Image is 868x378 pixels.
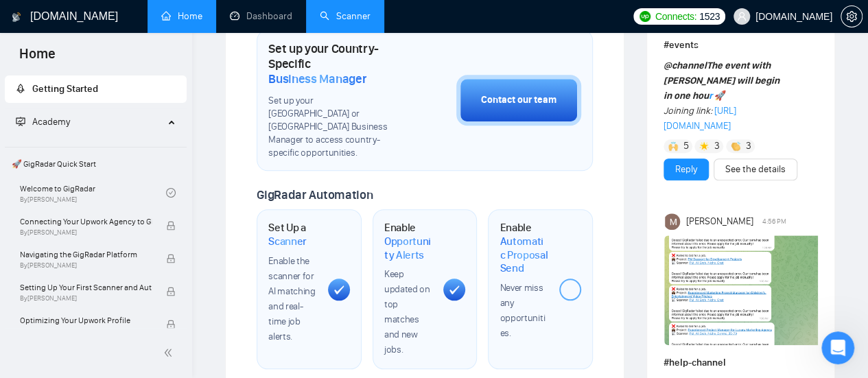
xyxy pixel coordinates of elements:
div: Обычно мы отвечаем в течение менее минуты [28,211,229,239]
span: Home [8,44,67,73]
span: 1523 [699,9,720,24]
span: lock [166,221,176,231]
span: Enable the scanner for AI matching and real-time job alerts. [268,255,316,342]
span: 🚀 [714,90,726,102]
button: Поиск по статьям [20,264,255,292]
span: Поиск по статьям [28,271,125,285]
a: r [709,90,712,102]
span: 3 [714,139,720,153]
img: 🙌 [668,141,678,151]
span: Optimizing Your Upwork Profile [20,314,152,327]
h1: Enable [500,221,548,275]
span: 3 [745,139,751,153]
span: By [PERSON_NAME] [20,327,152,335]
span: lock [166,254,176,263]
img: F09DMB14WHM-Screenshot%202025-09-08%20at%203.24.09%E2%80%AFPM.png [664,235,829,345]
span: user [737,12,747,21]
span: fund-projection-screen [16,117,25,126]
h1: # help-channel [664,355,818,370]
span: Navigating the GigRadar Platform [20,248,152,261]
span: Business Manager [268,71,366,86]
span: Automatic Proposal Send [500,235,548,275]
span: Connects: [655,9,696,24]
h1: Enable [384,221,433,261]
button: Reply [664,158,709,180]
span: By [PERSON_NAME] [20,294,152,303]
span: GigRadar Automation [257,187,373,202]
h1: # events [664,38,818,53]
img: Profile image for Dima [199,22,226,49]
img: logo [12,6,21,28]
a: homeHome [161,10,202,22]
img: Profile image for Viktor [147,22,174,49]
span: rocket [16,84,25,93]
div: ✅ How To: Connect your agency to [DOMAIN_NAME] [28,303,230,331]
a: searchScanner [320,10,371,22]
h1: Set up your Country-Specific [268,41,388,86]
img: logo [27,26,49,48]
div: Contact our team [481,93,556,108]
span: check-circle [166,188,176,198]
span: Setting Up Your First Scanner and Auto-Bidder [20,281,152,294]
a: setting [841,11,863,22]
span: 🚀 GigRadar Quick Start [6,150,185,178]
span: [PERSON_NAME] [686,214,753,229]
button: Contact our team [456,75,581,126]
span: setting [841,11,862,22]
a: Welcome to GigRadarBy[PERSON_NAME] [20,178,166,208]
img: Mihir Thaker [665,213,681,230]
a: See the details [725,162,786,177]
a: Reply [675,162,697,177]
em: Joining link: [664,105,712,117]
span: lock [166,287,176,296]
span: Keep updated on top matches and new jobs. [384,268,430,355]
img: upwork-logo.png [640,11,650,22]
span: Scanner [268,235,307,248]
h1: Set Up a [268,221,317,248]
button: setting [841,5,863,27]
img: 👏 [731,141,740,151]
span: Connecting Your Upwork Agency to GigRadar [20,215,152,228]
span: double-left [163,346,177,359]
span: Set up your [GEOGRAPHIC_DATA] or [GEOGRAPHIC_DATA] Business Manager to access country-specific op... [268,95,388,160]
a: dashboardDashboard [230,10,292,22]
span: Academy [16,116,70,128]
div: Закрыть [236,22,261,47]
span: By [PERSON_NAME] [20,261,152,270]
button: See the details [714,158,797,180]
img: 🌟 [699,141,709,151]
strong: The event with [PERSON_NAME] will begin in one hou [664,60,779,102]
span: lock [166,320,176,329]
span: By [PERSON_NAME] [20,228,152,237]
div: ✅ How To: Connect your agency to [DOMAIN_NAME] [20,297,255,337]
span: Never miss any opportunities. [500,282,545,339]
span: 5 [683,139,688,153]
div: Отправить сообщение [28,196,229,211]
img: Profile image for Oleksandr [173,22,200,49]
li: Getting Started [5,75,187,103]
span: Opportunity Alerts [384,235,433,261]
span: @channel [664,60,707,71]
p: Здравствуйте! 👋 [27,97,247,121]
span: Academy [32,116,70,128]
span: Getting Started [32,83,98,95]
div: Отправить сообщениеОбычно мы отвечаем в течение менее минуты [14,185,261,251]
span: 4:56 PM [762,215,786,228]
iframe: Intercom live chat [821,331,854,364]
p: Чем мы можем помочь? [27,121,247,167]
